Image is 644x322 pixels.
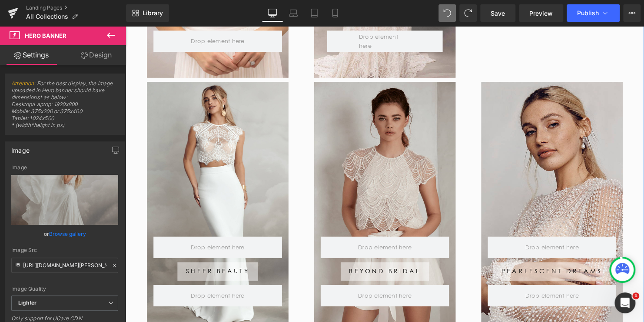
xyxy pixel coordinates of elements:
a: Desktop [262,4,283,22]
span: SHEER BEAUTY [61,244,125,253]
button: More [623,4,641,22]
a: Mobile [325,4,345,22]
a: Tablet [304,4,325,22]
a: SHEER BEAUTY [53,239,134,258]
a: Design [65,45,128,65]
span: All Collections [26,13,68,20]
a: Preview [519,4,563,22]
b: Lighter [18,299,37,306]
div: Image Src [11,247,118,253]
a: New Library [126,4,169,22]
span: 1 [632,292,639,299]
span: BEYOND BRIDAL [227,244,299,253]
a: Landing Pages [26,4,126,11]
input: Link [11,258,118,273]
div: Image [11,142,30,154]
button: Undo [438,4,456,22]
a: PEARLESCENT DREAMS [372,239,492,258]
a: Attention [11,80,34,87]
span: Publish [577,10,599,17]
span: Save [491,9,505,18]
a: BEYOND BRIDAL [218,239,308,258]
span: : For the best display, the image uploaded in Hero banner should have dimensions* as below: Deskt... [11,80,118,134]
span: Preview [529,9,553,18]
a: Browse gallery [49,226,86,241]
div: or [11,229,118,238]
button: Publish [567,4,620,22]
span: Library [143,9,163,17]
div: Image Quality [11,286,118,292]
div: Image [11,164,118,171]
span: Hero Banner [25,32,66,39]
button: Redo [459,4,477,22]
iframe: Intercom live chat [614,292,635,313]
a: Laptop [283,4,304,22]
span: PEARLESCENT DREAMS [381,244,483,253]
